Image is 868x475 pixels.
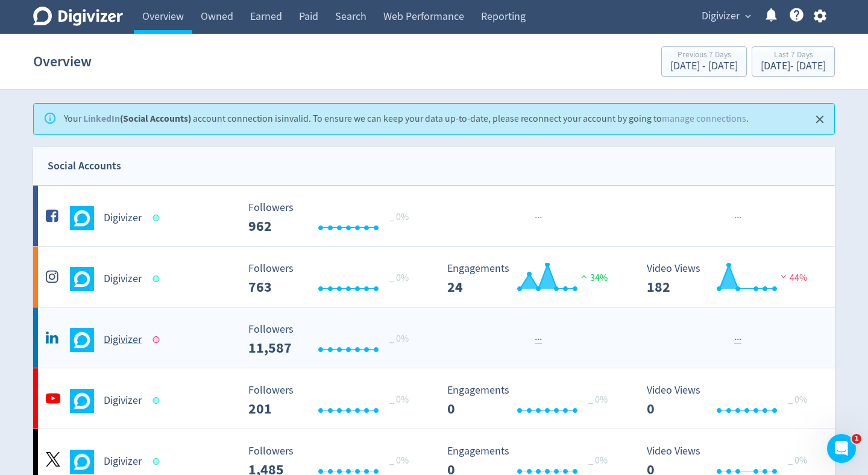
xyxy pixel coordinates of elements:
[70,389,94,413] img: Digivizer undefined
[761,61,826,72] div: [DATE] - [DATE]
[761,51,826,61] div: Last 7 Days
[588,455,608,467] span: _ 0%
[752,46,835,77] button: Last 7 Days[DATE]- [DATE]
[827,434,856,463] iframe: Intercom live chat
[389,211,409,223] span: _ 0%
[641,385,822,417] svg: Video Views 0
[788,455,807,467] span: _ 0%
[104,394,142,408] h5: Digivizer
[70,206,94,230] img: Digivizer undefined
[70,328,94,352] img: Digivizer undefined
[242,385,423,417] svg: Followers ---
[535,210,537,225] span: ·
[104,272,142,286] h5: Digivizer
[389,272,409,284] span: _ 0%
[441,263,622,295] svg: Engagements 24
[702,7,740,26] span: Digivizer
[734,332,737,347] span: ·
[33,368,835,429] a: Digivizer undefinedDigivizer Followers --- _ 0% Followers 201 Engagements 0 Engagements 0 _ 0% Vi...
[537,332,539,347] span: ·
[104,211,142,225] h5: Digivizer
[83,112,120,125] a: LinkedIn
[104,455,142,469] h5: Digivizer
[739,210,741,225] span: ·
[153,397,163,404] span: Data last synced: 29 Sep 2025, 4:02am (AEST)
[153,275,163,282] span: Data last synced: 28 Sep 2025, 3:02pm (AEST)
[661,46,747,77] button: Previous 7 Days[DATE] - [DATE]
[852,434,861,444] span: 1
[70,267,94,291] img: Digivizer undefined
[153,215,163,221] span: Data last synced: 28 Sep 2025, 3:02pm (AEST)
[33,42,92,81] h1: Overview
[389,333,409,345] span: _ 0%
[389,455,409,467] span: _ 0%
[153,336,163,343] span: Data last synced: 26 Sep 2025, 2:01pm (AEST)
[539,210,542,225] span: ·
[83,112,191,125] strong: (Social Accounts)
[537,210,539,225] span: ·
[737,210,739,225] span: ·
[788,394,807,406] span: _ 0%
[578,272,590,281] img: positive-performance.svg
[670,61,738,72] div: [DATE] - [DATE]
[810,110,830,130] button: Close
[33,186,835,246] a: Digivizer undefinedDigivizer Followers --- _ 0% Followers 962 ······
[153,458,163,465] span: Data last synced: 28 Sep 2025, 11:02pm (AEST)
[539,332,542,347] span: ·
[33,307,835,368] a: Digivizer undefinedDigivizer Followers --- _ 0% Followers 11,587 ······
[70,450,94,474] img: Digivizer undefined
[662,113,746,125] a: manage connections
[64,107,749,131] div: Your account connection is invalid . To ensure we can keep your data up-to-date, please reconnect...
[697,7,754,26] button: Digivizer
[242,263,423,295] svg: Followers ---
[242,324,423,356] svg: Followers ---
[33,247,835,307] a: Digivizer undefinedDigivizer Followers --- _ 0% Followers 763 Engagements 24 Engagements 24 34% V...
[535,332,537,347] span: ·
[578,272,608,284] span: 34%
[48,157,121,175] div: Social Accounts
[389,394,409,406] span: _ 0%
[778,272,807,284] span: 44%
[778,272,790,281] img: negative-performance.svg
[670,51,738,61] div: Previous 7 Days
[242,202,423,234] svg: Followers ---
[734,210,737,225] span: ·
[441,385,622,417] svg: Engagements 0
[739,332,741,347] span: ·
[641,263,822,295] svg: Video Views 182
[737,332,739,347] span: ·
[743,11,753,22] span: expand_more
[588,394,608,406] span: _ 0%
[104,333,142,347] h5: Digivizer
